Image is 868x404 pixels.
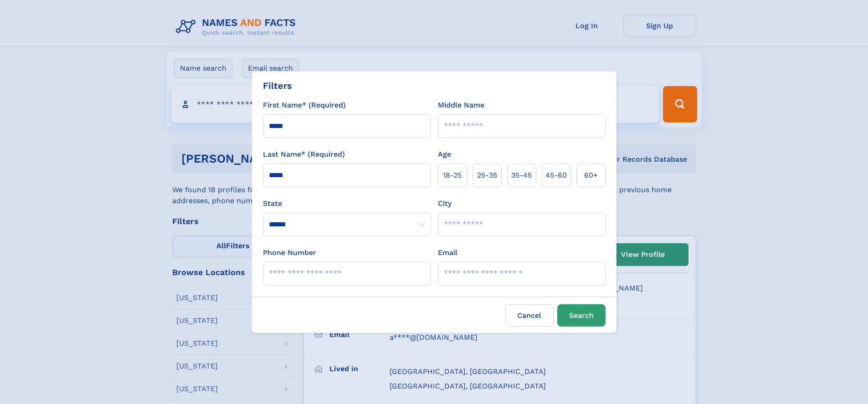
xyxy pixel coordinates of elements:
[263,247,316,258] label: Phone Number
[438,100,484,111] label: Middle Name
[584,170,598,181] span: 60+
[263,198,431,209] label: State
[443,170,462,181] span: 18‑25
[438,149,451,160] label: Age
[438,198,452,209] label: City
[477,170,497,181] span: 25‑35
[545,170,567,181] span: 45‑60
[511,170,532,181] span: 35‑45
[505,304,554,327] label: Cancel
[438,247,457,258] label: Email
[263,149,345,160] label: Last Name* (Required)
[263,100,346,111] label: First Name* (Required)
[263,79,292,92] div: Filters
[557,304,606,327] button: Search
